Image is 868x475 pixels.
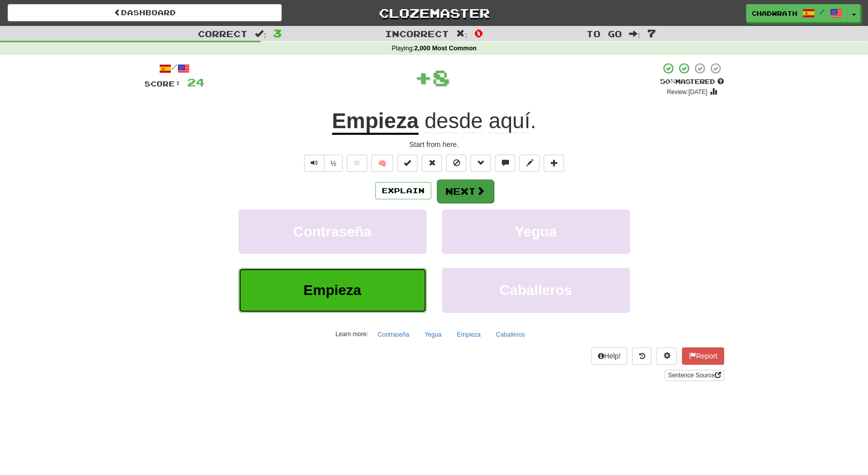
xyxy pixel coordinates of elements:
u: Empieza [332,109,418,135]
span: aquí [489,109,530,133]
a: Dashboard [8,4,282,21]
button: ½ [324,155,343,172]
span: / [820,8,825,15]
button: Empieza [238,268,427,312]
button: Play sentence audio (ctl+space) [304,155,324,172]
span: Correct [198,28,248,39]
button: Reset to 0% Mastered (alt+r) [422,155,442,172]
span: Empieza [304,282,362,298]
button: Help! [591,347,627,365]
a: Clozemaster [297,4,571,22]
span: . [418,109,536,133]
span: : [255,29,266,38]
button: 🧠 [371,155,393,172]
span: 8 [432,65,450,90]
span: 0 [474,27,483,39]
button: Round history (alt+y) [632,347,651,365]
button: Grammar (alt+g) [470,155,491,172]
a: Sentence Source [665,370,724,381]
small: Learn more: [336,331,368,338]
span: Incorrect [385,28,449,39]
div: Text-to-speech controls [302,155,343,172]
button: Add to collection (alt+a) [544,155,564,172]
span: : [456,29,467,38]
button: Empieza [451,327,486,342]
button: Contraseña [372,327,415,342]
button: Discuss sentence (alt+u) [495,155,515,172]
button: Ignore sentence (alt+i) [446,155,466,172]
span: Contraseña [293,224,371,240]
button: Next [437,180,494,203]
span: : [629,29,640,38]
span: 7 [647,27,656,39]
span: To go [586,28,622,39]
small: Review: [DATE] [667,88,707,96]
button: Report [682,347,724,365]
div: / [144,62,204,75]
div: Start from here. [144,139,724,150]
span: Chadwrath [752,9,797,18]
button: Explain [375,182,431,199]
button: Yegua [442,210,630,254]
span: Caballeros [499,282,572,298]
button: Edit sentence (alt+d) [519,155,540,172]
button: Yegua [419,327,447,342]
button: Caballeros [490,327,530,342]
span: + [414,62,432,93]
button: Set this sentence to 100% Mastered (alt+m) [397,155,417,172]
button: Contraseña [238,210,427,254]
button: Favorite sentence (alt+f) [347,155,367,172]
span: desde [425,109,483,133]
div: Mastered [660,77,724,86]
strong: 2,000 Most Common [414,45,476,52]
span: Score: [144,79,181,88]
button: Caballeros [442,268,630,312]
span: 50 % [660,77,675,85]
a: Chadwrath / [746,4,848,22]
span: 24 [187,76,204,88]
span: 3 [273,27,282,39]
span: Yegua [515,224,556,240]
